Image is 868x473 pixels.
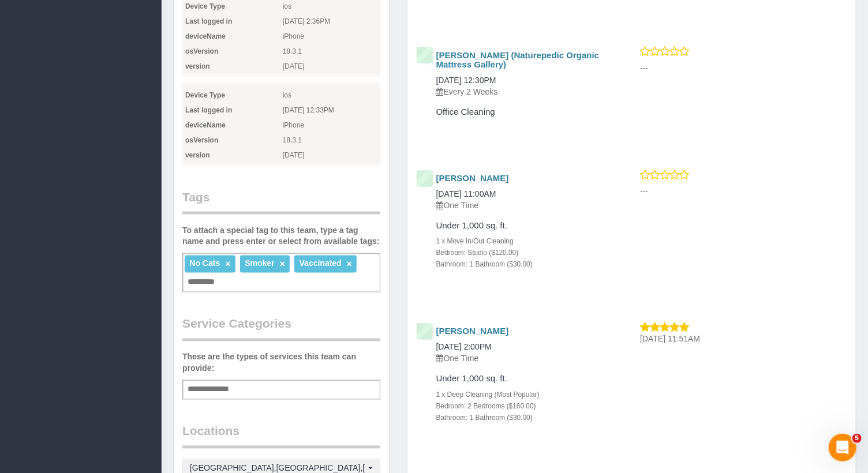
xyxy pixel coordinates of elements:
[436,249,519,257] small: Bedroom: Studio ($120.00)
[283,59,380,74] span: [DATE]
[185,47,218,55] b: osVersion
[185,17,232,25] b: Last logged in
[436,86,606,97] p: Every 2 Weeks
[436,189,496,198] a: [DATE] 11:00AM
[185,2,225,10] b: Device Type
[436,76,496,85] a: [DATE] 12:30PM
[280,260,285,269] a: ×
[436,343,492,352] a: [DATE] 2:00PM
[283,133,380,148] span: 18.3.1
[182,224,380,247] label: To attach a special tag to this team, type a tag name and press enter or select from available tags:
[640,62,847,74] p: ---
[182,189,380,215] legend: Tags
[436,238,514,246] small: 1 x Move In/Out Cleaning
[185,151,210,159] b: version
[436,107,606,117] h4: Office Cleaning
[185,136,218,144] b: osVersion
[283,29,380,44] span: iPhone
[436,403,536,411] small: Bedroom: 2 Bedrooms ($160.00)
[283,103,380,118] span: [DATE] 12:33PM
[283,118,380,133] span: iPhone
[436,200,606,211] p: One Time
[283,148,380,163] span: [DATE]
[436,261,533,269] small: Bathroom: 1 Bathroom ($30.00)
[436,326,509,336] a: [PERSON_NAME]
[182,316,380,341] legend: Service Categories
[185,32,226,40] b: deviceName
[436,50,600,70] a: [PERSON_NAME] (Naturepedic Organic Mattress Gallery)
[640,185,847,197] p: ---
[436,353,606,365] p: One Time
[182,351,380,374] label: These are the types of services this team can provide:
[300,259,342,268] span: Vaccinated
[182,423,380,449] legend: Locations
[225,260,230,269] a: ×
[347,260,352,269] a: ×
[640,333,847,345] p: [DATE] 11:51AM
[436,391,540,399] small: 1 x Deep Cleaning (Most Popular)
[283,14,380,29] span: [DATE] 2:36PM
[185,62,210,70] b: version
[829,434,856,461] iframe: Intercom live chat
[852,434,862,443] span: 5
[245,259,274,268] span: Smoker
[283,44,380,59] span: 18.3.1
[436,414,533,422] small: Bathroom: 1 Bathroom ($30.00)
[189,259,220,268] span: No Cats
[283,88,380,103] span: ios
[185,106,232,114] b: Last logged in
[436,173,509,183] a: [PERSON_NAME]
[185,91,225,99] b: Device Type
[436,374,606,384] h4: Under 1,000 sq. ft.
[185,121,226,129] b: deviceName
[436,221,606,231] h4: Under 1,000 sq. ft.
